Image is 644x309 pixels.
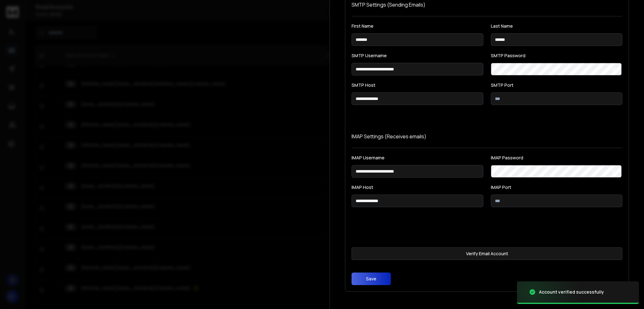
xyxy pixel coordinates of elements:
label: IMAP Host [352,185,483,190]
label: SMTP Password [491,53,623,58]
label: IMAP Username [352,156,483,160]
p: IMAP Settings (Receives emails) [352,133,622,140]
h1: SMTP Settings (Sending Emails) [352,1,622,8]
button: Verify Email Account [352,247,622,260]
button: Save [352,273,391,285]
label: SMTP Host [352,83,483,87]
label: IMAP Password [491,156,623,160]
div: Account verified successfully [539,289,604,295]
label: Last Name [491,24,623,28]
label: SMTP Username [352,53,483,58]
label: First Name [352,24,483,28]
label: SMTP Port [491,83,623,87]
label: IMAP Port [491,185,623,190]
